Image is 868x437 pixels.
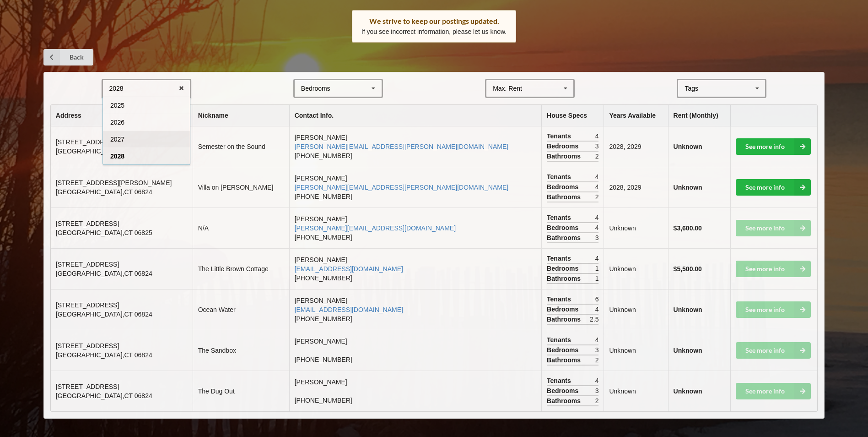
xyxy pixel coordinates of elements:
td: [PERSON_NAME] [PHONE_NUMBER] [289,330,541,371]
b: $5,500.00 [674,265,702,273]
b: Unknown [674,347,702,354]
span: 4 [595,335,599,344]
span: Tenants [547,254,573,263]
span: [GEOGRAPHIC_DATA] , CT 06824 [56,351,152,359]
span: Bedrooms [547,182,581,191]
span: 2 [595,355,599,365]
span: 4 [595,223,599,232]
span: [GEOGRAPHIC_DATA] , CT 06824 [56,311,152,318]
span: 4 [595,131,599,141]
span: [GEOGRAPHIC_DATA] , CT 06824 [56,270,152,277]
span: [STREET_ADDRESS] [56,261,119,268]
td: Unknown [604,330,668,371]
td: 2028, 2029 [604,126,668,167]
span: Bathrooms [547,192,583,202]
a: [EMAIL_ADDRESS][DOMAIN_NAME] [295,265,403,273]
span: 1 [595,274,599,283]
td: N/A [193,208,289,248]
span: [STREET_ADDRESS][PERSON_NAME] [56,179,172,186]
span: Bathrooms [547,396,583,405]
th: Contact Info. [289,105,541,126]
b: Unknown [674,143,702,150]
span: [STREET_ADDRESS] [56,220,119,227]
span: 4 [595,254,599,263]
span: 3 [595,233,599,242]
span: 2 [595,152,599,161]
span: Tenants [547,335,573,344]
td: The Sandbox [193,330,289,371]
span: Bathrooms [547,315,583,324]
span: [STREET_ADDRESS][PERSON_NAME] [56,138,172,146]
b: Unknown [674,306,702,313]
td: [PERSON_NAME] [PHONE_NUMBER] [289,289,541,330]
td: [PERSON_NAME] [PHONE_NUMBER] [289,126,541,167]
span: Tenants [547,172,573,181]
span: [GEOGRAPHIC_DATA] , CT 06824 [56,147,152,155]
span: Bathrooms [547,152,583,161]
span: Bathrooms [547,274,583,283]
td: Unknown [604,248,668,289]
span: Bedrooms [547,264,581,273]
span: Tenants [547,376,573,385]
td: [PERSON_NAME] [PHONE_NUMBER] [289,167,541,208]
b: $3,600.00 [674,224,702,232]
th: Nickname [193,105,289,126]
td: The Little Brown Cottage [193,248,289,289]
td: Unknown [604,208,668,248]
span: 2025 [110,102,124,109]
a: See more info [736,138,811,155]
div: We strive to keep our postings updated. [361,16,507,26]
a: [PERSON_NAME][EMAIL_ADDRESS][DOMAIN_NAME] [295,224,456,232]
td: [PERSON_NAME] [PHONE_NUMBER] [289,371,541,411]
a: See more info [736,179,811,196]
a: Back [43,49,93,66]
td: [PERSON_NAME] [PHONE_NUMBER] [289,208,541,248]
td: [PERSON_NAME] [PHONE_NUMBER] [289,248,541,289]
span: 2027 [110,136,124,143]
span: Bathrooms [547,233,583,242]
td: Ocean Water [193,289,289,330]
span: Bedrooms [547,305,581,314]
span: 2 [595,396,599,405]
span: 4 [595,182,599,191]
span: [STREET_ADDRESS] [56,383,119,390]
span: Tenants [547,131,573,141]
span: 3 [595,386,599,395]
span: 2026 [110,119,124,126]
b: Unknown [674,388,702,395]
span: [STREET_ADDRESS] [56,301,119,309]
span: 2028 [110,153,124,160]
a: [EMAIL_ADDRESS][DOMAIN_NAME] [295,306,403,313]
th: Address [51,105,193,126]
span: 4 [595,376,599,385]
span: 4 [595,172,599,181]
th: Years Available [604,105,668,126]
span: Tenants [547,295,573,304]
div: Bedrooms [301,85,330,92]
td: Villa on [PERSON_NAME] [193,167,289,208]
span: 4 [595,305,599,314]
span: Tenants [547,213,573,222]
td: Unknown [604,371,668,411]
th: Rent (Monthly) [668,105,730,126]
div: Max. Rent [493,85,522,92]
a: [PERSON_NAME][EMAIL_ADDRESS][PERSON_NAME][DOMAIN_NAME] [295,143,509,150]
span: 3 [595,345,599,355]
span: [GEOGRAPHIC_DATA] , CT 06824 [56,392,152,399]
p: If you see incorrect information, please let us know. [361,27,507,36]
span: 2.5 [590,315,598,324]
span: 4 [595,213,599,222]
span: [GEOGRAPHIC_DATA] , CT 06824 [56,188,152,196]
span: Bedrooms [547,345,581,355]
span: [STREET_ADDRESS] [56,342,119,350]
td: The Dug Out [193,371,289,411]
td: Unknown [604,289,668,330]
span: Bedrooms [547,223,581,232]
span: Bedrooms [547,142,581,151]
div: Tags [682,83,712,94]
span: Bathrooms [547,355,583,365]
td: 2028, 2029 [604,167,668,208]
span: Bedrooms [547,386,581,395]
div: 2028 [109,85,124,92]
span: 6 [595,295,599,304]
